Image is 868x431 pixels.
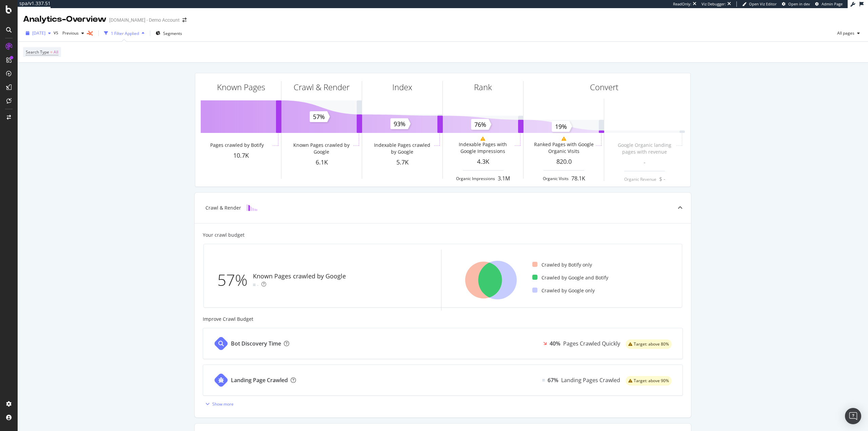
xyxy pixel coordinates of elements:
div: 1 Filter Applied [111,31,139,36]
div: 5.7K [362,158,442,167]
span: vs [54,29,60,36]
a: Bot Discovery Time40%Pages Crawled Quicklywarning label [203,328,683,359]
div: Analytics - Overview [23,14,106,25]
button: All pages [834,28,863,39]
span: Segments [163,31,182,36]
div: Known Pages crawled by Google [253,272,346,281]
span: Search Type [26,49,49,55]
div: Indexable Pages crawled by Google [372,142,432,155]
div: warning label [626,339,672,349]
span: 2025 Sep. 29th [32,30,45,36]
div: Indexable Pages with Google Impressions [452,141,513,155]
div: warning label [626,376,672,386]
div: arrow-right-arrow-left [182,18,186,22]
div: Crawl & Render [294,81,350,93]
div: Pages crawled by Botify [210,142,264,149]
span: Open Viz Editor [749,1,777,6]
a: Open Viz Editor [742,1,777,7]
a: Admin Page [815,1,843,7]
div: Show more [212,401,234,407]
div: Known Pages crawled by Google [291,142,352,155]
span: Admin Page [822,1,843,6]
span: Target: above 80% [634,342,669,346]
div: 40% [550,340,560,348]
span: Open in dev [788,1,810,6]
span: All pages [834,30,854,36]
a: Open in dev [782,1,810,7]
button: Segments [153,28,185,39]
button: 1 Filter Applied [101,28,147,39]
div: Known Pages [217,81,265,93]
div: - [257,281,259,288]
span: Previous [60,30,79,36]
div: Improve Crawl Budget [203,316,683,322]
button: Show more [203,398,234,409]
div: Pages Crawled Quickly [563,340,620,348]
div: Crawled by Google and Botify [532,274,608,281]
img: Equal [253,284,256,286]
div: Crawled by Google only [532,287,595,294]
div: Your crawl budget [203,232,244,238]
span: Target: above 90% [634,379,669,383]
div: ReadOnly: [673,1,691,7]
div: Open Intercom Messenger [845,408,861,424]
div: Viz Debugger: [702,1,726,7]
button: Previous [60,28,87,39]
div: Rank [474,81,492,93]
div: Crawl & Render [205,204,241,211]
div: Organic Impressions [456,176,495,181]
img: Equal [542,379,545,381]
div: [DOMAIN_NAME] - Demo Account [109,17,180,23]
div: 3.1M [498,175,510,182]
a: Landing Page CrawledEqual67%Landing Pages Crawledwarning label [203,365,683,396]
div: Crawled by Botify only [532,261,592,268]
span: = [50,49,53,55]
div: 57% [217,269,253,291]
div: 67% [548,376,558,384]
div: Landing Pages Crawled [561,376,620,384]
div: 4.3K [443,157,523,166]
div: Index [392,81,412,93]
img: block-icon [246,204,257,211]
span: All [54,47,58,57]
div: Landing Page Crawled [231,376,288,384]
div: 6.1K [281,158,362,167]
div: Bot Discovery Time [231,340,281,348]
div: 10.7K [201,151,281,160]
button: [DATE] [23,28,54,39]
